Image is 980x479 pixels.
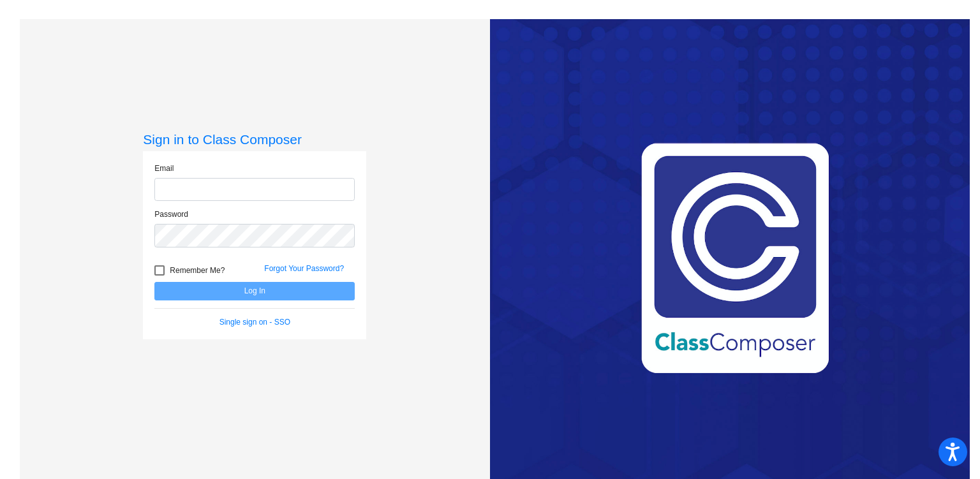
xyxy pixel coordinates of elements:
[154,282,355,300] button: Log In
[143,131,366,147] h3: Sign in to Class Composer
[154,209,188,220] label: Password
[219,318,290,327] a: Single sign on - SSO
[264,264,344,273] a: Forgot Your Password?
[154,163,174,174] label: Email
[170,263,225,278] span: Remember Me?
